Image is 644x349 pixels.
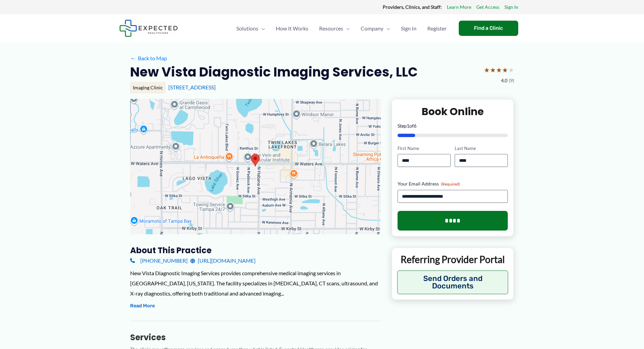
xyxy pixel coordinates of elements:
[258,17,265,40] span: Menu Toggle
[407,123,409,129] span: 1
[190,256,256,266] a: [URL][DOMAIN_NAME]
[314,17,355,40] a: ResourcesMenu Toggle
[231,17,452,40] nav: Primary Site Navigation
[236,17,258,40] span: Solutions
[455,145,508,152] label: Last Name
[130,245,381,256] h3: About this practice
[504,3,518,12] a: Sign In
[447,3,471,12] a: Learn More
[414,123,416,129] span: 6
[119,20,178,37] img: Expected Healthcare Logo - side, dark font, small
[130,55,137,61] span: ←
[361,17,383,40] span: Company
[355,17,396,40] a: CompanyMenu Toggle
[398,145,451,152] label: First Name
[508,64,514,76] span: ★
[343,17,350,40] span: Menu Toggle
[398,124,508,128] p: Step of
[130,256,188,266] a: [PHONE_NUMBER]
[130,302,155,310] button: Read More
[168,84,216,90] a: [STREET_ADDRESS]
[130,332,381,343] h3: Services
[383,17,390,40] span: Menu Toggle
[231,17,270,40] a: SolutionsMenu Toggle
[422,17,452,40] a: Register
[130,82,166,93] div: Imaging Clinic
[502,64,508,76] span: ★
[276,17,308,40] span: How It Works
[441,181,460,187] span: (Required)
[270,17,314,40] a: How It Works
[319,17,343,40] span: Resources
[459,21,518,36] a: Find a Clinic
[398,105,508,118] h2: Book Online
[401,17,416,40] span: Sign In
[484,64,490,76] span: ★
[397,270,508,294] button: Send Orders and Documents
[476,3,499,12] a: Get Access
[427,17,447,40] span: Register
[383,4,442,10] strong: Providers, Clinics, and Staff:
[509,76,514,85] span: (9)
[490,64,496,76] span: ★
[501,76,507,85] span: 4.0
[397,253,508,265] p: Referring Provider Portal
[398,180,508,187] label: Your Email Address
[130,64,418,80] h2: New Vista Diagnostic Imaging Services, LLC
[396,17,422,40] a: Sign In
[496,64,502,76] span: ★
[130,268,381,298] div: New Vista Diagnostic Imaging Services provides comprehensive medical imaging services in [GEOGRAP...
[130,53,167,63] a: ←Back to Map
